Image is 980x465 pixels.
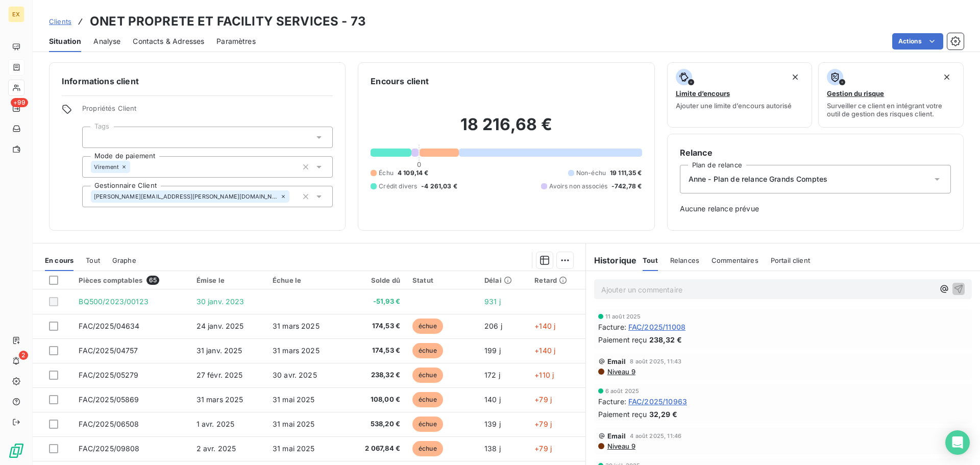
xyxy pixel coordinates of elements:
span: Facture : [598,396,626,407]
span: Contacts & Adresses [133,36,204,46]
span: Anne - Plan de relance Grands Comptes [689,174,828,184]
span: Tout [643,256,658,264]
span: FAC/2025/05869 [79,395,139,404]
span: -4 261,03 € [421,182,457,191]
span: 24 janv. 2025 [197,322,244,330]
span: 931 j [484,297,501,306]
span: 174,53 € [348,346,400,356]
span: +140 j [534,322,555,330]
span: 31 mai 2025 [273,395,315,404]
span: FAC/2025/11008 [628,322,685,332]
span: 31 mai 2025 [273,420,315,428]
span: FAC/2025/05279 [79,371,138,379]
span: Virement [94,164,119,170]
h6: Encours client [371,75,429,87]
span: 199 j [484,346,501,355]
span: FAC/2025/09808 [79,444,139,453]
span: 27 févr. 2025 [197,371,243,379]
span: 32,29 € [649,409,677,420]
span: Aucune relance prévue [680,204,951,214]
span: 11 août 2025 [605,313,641,320]
span: Paiement reçu [598,334,647,345]
span: 31 mars 2025 [273,346,320,355]
span: Surveiller ce client en intégrant votre outil de gestion des risques client. [827,102,955,118]
span: 172 j [484,371,500,379]
span: -51,93 € [348,297,400,307]
div: EX [8,6,24,22]
a: +99 [8,100,24,116]
span: 31 mars 2025 [273,322,320,330]
span: 30 janv. 2023 [197,297,244,306]
span: Propriétés Client [82,104,333,118]
span: Gestion du risque [827,89,884,97]
span: Paiement reçu [598,409,647,420]
span: 140 j [484,395,501,404]
div: Retard [534,276,579,284]
div: Délai [484,276,522,284]
span: FAC/2025/04757 [79,346,138,355]
span: FAC/2025/04634 [79,322,139,330]
span: 174,53 € [348,321,400,331]
span: 4 août 2025, 11:46 [630,433,681,439]
span: +79 j [534,444,552,453]
button: Gestion du risqueSurveiller ce client en intégrant votre outil de gestion des risques client. [818,62,964,128]
span: Paramètres [216,36,256,46]
span: Niveau 9 [606,442,635,450]
button: Limite d’encoursAjouter une limite d’encours autorisé [667,62,813,128]
span: En cours [45,256,73,264]
span: échue [412,441,443,456]
span: 4 109,14 € [398,168,429,178]
input: Ajouter une valeur [130,162,138,172]
span: Niveau 9 [606,368,635,376]
span: 31 janv. 2025 [197,346,242,355]
button: Actions [892,33,943,50]
h3: ONET PROPRETE ET FACILITY SERVICES - 73 [90,12,366,31]
span: Graphe [112,256,136,264]
span: 138 j [484,444,501,453]
span: +110 j [534,371,554,379]
span: échue [412,392,443,407]
span: 31 mars 2025 [197,395,243,404]
span: Portail client [771,256,810,264]
span: Facture : [598,322,626,332]
span: 2 avr. 2025 [197,444,236,453]
span: 65 [146,276,159,285]
span: échue [412,417,443,432]
h6: Historique [586,254,637,266]
span: +79 j [534,395,552,404]
div: Émise le [197,276,260,284]
span: [PERSON_NAME][EMAIL_ADDRESS][PERSON_NAME][DOMAIN_NAME] [94,193,278,200]
input: Ajouter une valeur [91,133,99,142]
span: BQ500/2023/00123 [79,297,148,306]
span: Avoirs non associés [549,182,607,191]
span: Email [607,357,626,365]
span: 8 août 2025, 11:43 [630,358,681,364]
span: 6 août 2025 [605,388,640,394]
span: 108,00 € [348,395,400,405]
span: 238,32 € [649,334,682,345]
span: Situation [49,36,81,46]
span: 30 avr. 2025 [273,371,317,379]
span: Échu [379,168,394,178]
span: Analyse [93,36,120,46]
span: échue [412,343,443,358]
span: Tout [86,256,100,264]
span: Non-échu [576,168,606,178]
span: Limite d’encours [676,89,730,97]
span: 19 111,35 € [610,168,642,178]
span: Ajouter une limite d’encours autorisé [676,102,792,110]
span: échue [412,368,443,383]
span: +99 [11,98,28,107]
span: Relances [670,256,699,264]
span: 538,20 € [348,419,400,429]
h6: Informations client [62,75,333,87]
span: FAC/2025/06508 [79,420,139,428]
span: 31 mai 2025 [273,444,315,453]
input: Ajouter une valeur [289,192,298,201]
span: 139 j [484,420,501,428]
span: 2 [19,351,28,360]
span: +140 j [534,346,555,355]
span: Crédit divers [379,182,417,191]
div: Échue le [273,276,335,284]
span: Clients [49,17,71,26]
